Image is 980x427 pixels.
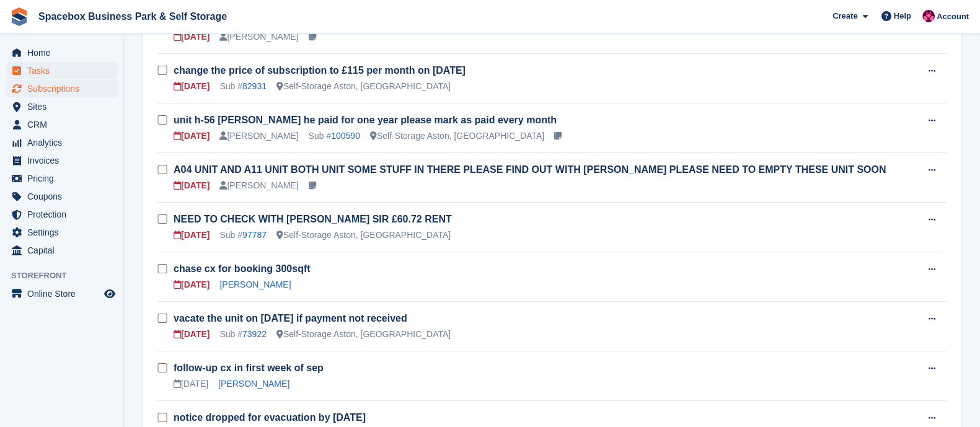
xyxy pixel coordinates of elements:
[174,115,557,125] a: unit h-56 [PERSON_NAME] he paid for one year please mark as paid every month
[6,44,117,61] a: menu
[174,65,466,76] a: change the price of subscription to £115 per month on [DATE]
[6,206,117,223] a: menu
[6,285,117,302] a: menu
[219,179,298,192] div: [PERSON_NAME]
[6,188,117,205] a: menu
[27,206,102,223] span: Protection
[10,7,29,26] img: stora-icon-8386f47178a22dfd0bd8f6a31ec36ba5ce8667c1dd55bd0f319d3a0aa187defe.svg
[27,134,102,151] span: Analytics
[33,6,232,27] a: Spacebox Business Park & Self Storage
[102,286,117,301] a: Preview store
[219,328,267,341] div: Sub #
[27,80,102,97] span: Subscriptions
[6,62,117,79] a: menu
[276,80,451,93] div: Self-Storage Aston, [GEOGRAPHIC_DATA]
[6,224,117,241] a: menu
[276,328,451,341] div: Self-Storage Aston, [GEOGRAPHIC_DATA]
[27,152,102,169] span: Invoices
[219,229,267,242] div: Sub #
[276,229,451,242] div: Self-Storage Aston, [GEOGRAPHIC_DATA]
[27,224,102,241] span: Settings
[174,164,886,175] a: A04 UNIT AND A11 UNIT BOTH UNIT SOME STUFF IN THERE PLEASE FIND OUT WITH [PERSON_NAME] PLEASE NEE...
[309,130,360,143] div: Sub #
[6,116,117,133] a: menu
[218,379,289,389] a: [PERSON_NAME]
[27,62,102,79] span: Tasks
[174,80,210,93] div: [DATE]
[6,152,117,169] a: menu
[242,81,267,91] a: 82931
[27,170,102,187] span: Pricing
[11,270,123,282] span: Storefront
[174,328,210,341] div: [DATE]
[174,229,210,242] div: [DATE]
[174,130,210,143] div: [DATE]
[6,134,117,151] a: menu
[6,80,117,97] a: menu
[922,10,935,22] img: Avishka Chauhan
[894,10,911,22] span: Help
[174,412,366,423] a: notice dropped for evacuation by [DATE]
[937,11,969,23] span: Account
[27,44,102,61] span: Home
[174,363,324,373] a: follow-up cx in first week of sep
[174,278,210,291] div: [DATE]
[27,285,102,302] span: Online Store
[27,116,102,133] span: CRM
[242,230,267,240] a: 97787
[832,10,857,22] span: Create
[174,30,210,43] div: [DATE]
[219,30,298,43] div: [PERSON_NAME]
[6,170,117,187] a: menu
[219,280,291,289] a: [PERSON_NAME]
[174,377,208,390] div: [DATE]
[242,329,267,339] a: 73922
[27,188,102,205] span: Coupons
[174,263,311,274] a: chase cx for booking 300sqft
[27,242,102,259] span: Capital
[6,98,117,115] a: menu
[219,130,298,143] div: [PERSON_NAME]
[370,130,544,143] div: Self-Storage Aston, [GEOGRAPHIC_DATA]
[219,80,267,93] div: Sub #
[27,98,102,115] span: Sites
[331,131,360,141] a: 100590
[174,313,407,324] a: vacate the unit on [DATE] if payment not received
[174,214,452,224] a: NEED TO CHECK WITH [PERSON_NAME] SIR £60.72 RENT
[6,242,117,259] a: menu
[174,179,210,192] div: [DATE]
